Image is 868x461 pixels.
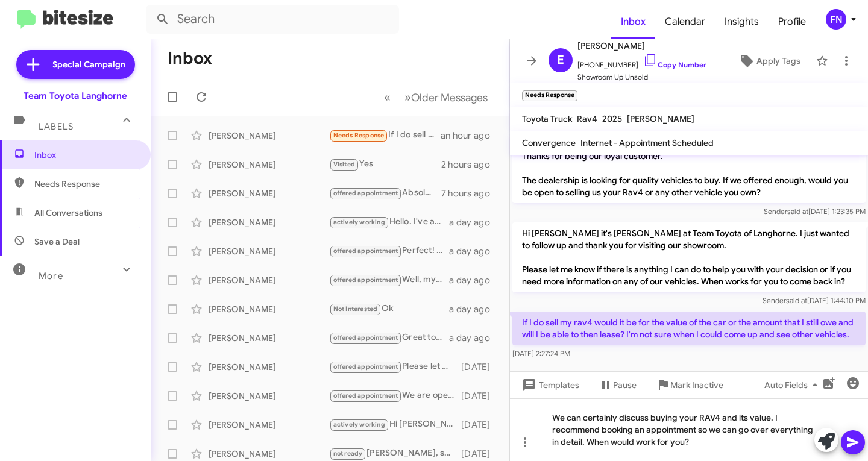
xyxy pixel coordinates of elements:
[461,448,500,460] div: [DATE]
[580,137,714,148] span: Internet - Appointment Scheduled
[755,374,832,396] button: Auto Fields
[209,361,329,373] div: [PERSON_NAME]
[168,49,212,68] h1: Inbox
[522,113,572,124] span: Toyota Truck
[146,5,399,34] input: Search
[209,130,329,142] div: [PERSON_NAME]
[377,85,398,110] button: Previous
[577,113,597,124] span: Rav4
[826,9,846,30] div: FN
[52,58,125,71] span: Special Campaign
[329,418,461,431] div: Hi [PERSON_NAME] im from [GEOGRAPHIC_DATA] so it would be hard for me to come down in person, I w...
[333,363,398,371] span: offered appointment
[787,207,808,216] span: said at
[756,50,800,72] span: Apply Tags
[577,39,706,53] span: [PERSON_NAME]
[329,215,449,229] div: Hello. I've asked several times if someone could please send me photos of the interior and some a...
[397,85,495,110] button: Next
[577,71,706,83] span: Showroom Up Unsold
[333,392,398,400] span: offered appointment
[643,60,706,69] a: Copy Number
[441,130,500,142] div: an hour ago
[646,374,733,396] button: Mark Inactive
[611,4,655,39] a: Inbox
[329,273,449,287] div: Well, my Highlander is currently in for service at Team Toyota Langhorne.
[510,398,868,461] div: We can certainly discuss buying your RAV4 and its value. I recommend booking an appointment so we...
[329,302,449,316] div: Ok
[715,4,769,39] a: Insights
[377,85,495,110] nav: Page navigation example
[512,222,866,292] p: Hi [PERSON_NAME] it's [PERSON_NAME] at Team Toyota of Langhorne. I just wanted to follow up and t...
[209,448,329,460] div: [PERSON_NAME]
[333,160,355,168] span: Visited
[816,9,855,30] button: FN
[613,374,637,396] span: Pause
[404,90,411,105] span: »
[449,216,500,228] div: a day ago
[209,274,329,286] div: [PERSON_NAME]
[655,4,715,39] a: Calendar
[333,305,378,313] span: Not Interested
[333,247,398,255] span: offered appointment
[34,236,80,248] span: Save a Deal
[411,91,488,104] span: Older Messages
[449,274,500,286] div: a day ago
[333,421,385,428] span: actively working
[24,90,127,102] div: Team Toyota Langhorne
[333,276,398,284] span: offered appointment
[449,303,500,315] div: a day ago
[441,187,500,199] div: 7 hours ago
[209,245,329,257] div: [PERSON_NAME]
[520,374,579,396] span: Templates
[333,334,398,342] span: offered appointment
[510,374,589,396] button: Templates
[728,50,810,72] button: Apply Tags
[384,90,391,105] span: «
[764,374,822,396] span: Auto Fields
[16,50,135,79] a: Special Campaign
[209,332,329,344] div: [PERSON_NAME]
[461,390,500,402] div: [DATE]
[34,149,137,161] span: Inbox
[329,128,441,142] div: If I do sell my rav4 would it be for the value of the car or the amount that I still owe and will...
[333,131,385,139] span: Needs Response
[209,419,329,431] div: [PERSON_NAME]
[627,113,694,124] span: [PERSON_NAME]
[522,90,577,101] small: Needs Response
[39,271,63,281] span: More
[769,4,816,39] a: Profile
[209,158,329,171] div: [PERSON_NAME]
[786,296,807,305] span: said at
[522,137,576,148] span: Convergence
[329,186,441,200] div: Absolutely! We are interested in buying your vehicle. Let’s book an appointment for you to bring ...
[449,332,500,344] div: a day ago
[333,189,398,197] span: offered appointment
[333,450,363,457] span: not ready
[577,53,706,71] span: [PHONE_NUMBER]
[329,447,461,460] div: [PERSON_NAME], see the text on what I'm looking for. Let me know if you could find this.
[209,187,329,199] div: [PERSON_NAME]
[557,51,564,70] span: E
[461,361,500,373] div: [DATE]
[329,244,449,258] div: Perfect! Both days we are open from 9am to 8pm, is there a certain day/time that works best?
[512,312,866,345] p: If I do sell my rav4 would it be for the value of the car or the amount that I still owe and will...
[589,374,646,396] button: Pause
[329,389,461,403] div: We are open [DATE] - [DATE] from 9am to 8pm and [DATE] from 9am to 6pm! Which day works best for ...
[329,331,449,345] div: Great to hear back! Let’s schedule a time for your VIP appraisal. What day works best for you?
[34,207,102,219] span: All Conversations
[670,374,723,396] span: Mark Inactive
[39,121,74,132] span: Labels
[441,158,500,171] div: 2 hours ago
[763,296,866,305] span: Sender [DATE] 1:44:10 PM
[209,216,329,228] div: [PERSON_NAME]
[764,207,866,216] span: Sender [DATE] 1:23:35 PM
[34,178,137,190] span: Needs Response
[512,133,866,203] p: Hi [PERSON_NAME] this is [PERSON_NAME], Manager at Team Toyota of Langhorne. Thanks for being our...
[602,113,622,124] span: 2025
[329,360,461,374] div: Please let me know what you think!
[209,390,329,402] div: [PERSON_NAME]
[329,157,441,171] div: Yes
